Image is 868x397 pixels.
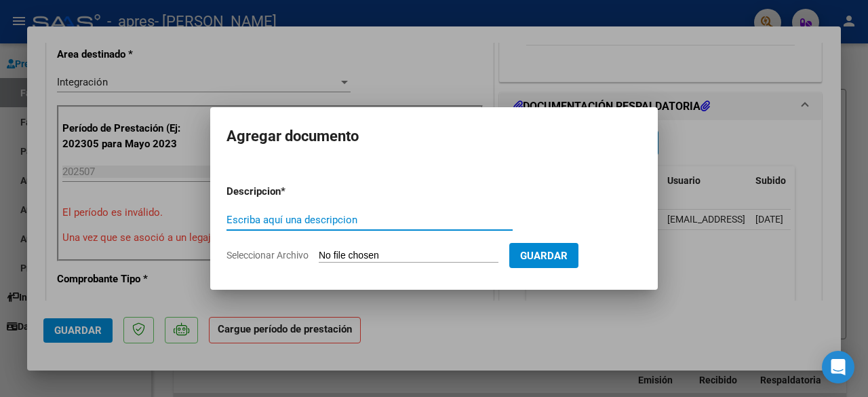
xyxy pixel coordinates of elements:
h2: Agregar documento [226,124,642,149]
span: Seleccionar Archivo [226,250,309,261]
button: Guardar [509,243,578,268]
span: Guardar [520,250,568,262]
p: Descripcion [226,184,351,200]
div: Open Intercom Messenger [822,351,854,383]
